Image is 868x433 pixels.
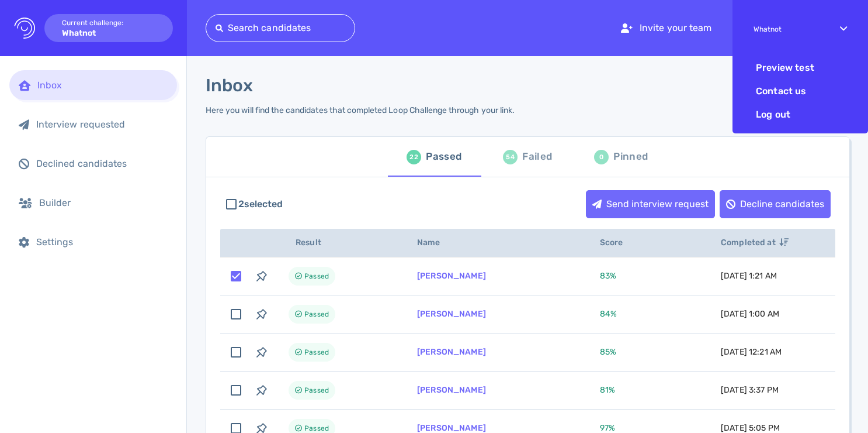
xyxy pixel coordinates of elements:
[586,190,715,218] button: Send interview request
[721,309,779,319] span: [DATE] 1:00 AM
[304,307,329,321] span: Passed
[613,148,648,166] div: Pinned
[39,197,168,208] div: Builder
[721,347,782,357] span: [DATE] 12:21 AM
[754,25,819,33] span: Whatnot
[720,191,830,218] div: Decline candidates
[36,158,168,169] div: Declined candidates
[426,148,461,166] div: Passed
[522,148,552,166] div: Failed
[600,238,636,248] span: Score
[600,423,615,433] span: 97 %
[206,105,515,115] div: Here you will find the candidates that completed Loop Challenge through your link.
[600,385,615,395] span: 81 %
[407,150,421,164] div: 22
[586,191,714,218] div: Send interview request
[732,80,868,103] a: Contact us
[304,269,329,283] span: Passed
[720,190,831,218] button: Decline candidates
[721,423,780,433] span: [DATE] 5:05 PM
[600,347,616,357] span: 85 %
[600,271,616,281] span: 83 %
[206,75,253,96] h1: Inbox
[417,271,486,281] a: [PERSON_NAME]
[600,309,617,319] span: 84 %
[721,271,777,281] span: [DATE] 1:21 AM
[417,385,486,395] a: [PERSON_NAME]
[36,236,168,248] div: Settings
[417,347,486,357] a: [PERSON_NAME]
[503,150,518,164] div: 54
[721,238,789,248] span: Completed at
[275,229,403,257] th: Result
[742,56,859,80] li: Preview test
[732,56,868,80] a: Preview test
[304,345,329,359] span: Passed
[417,309,486,319] a: [PERSON_NAME]
[417,423,486,433] a: [PERSON_NAME]
[304,383,329,397] span: Passed
[732,103,868,126] a: Log out
[594,150,609,164] div: 0
[36,119,168,130] div: Interview requested
[37,80,168,91] div: Inbox
[742,103,859,126] li: Log out
[417,238,453,248] span: Name
[238,197,283,211] span: 2 selected
[742,80,859,103] li: Contact us
[721,385,779,395] span: [DATE] 3:37 PM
